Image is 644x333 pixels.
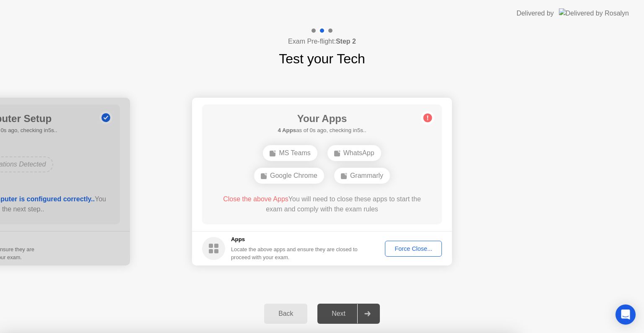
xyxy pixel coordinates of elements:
[278,111,366,126] h1: Your Apps
[320,310,357,317] div: Next
[327,145,381,161] div: WhatsApp
[278,127,296,133] b: 4 Apps
[267,310,305,317] div: Back
[254,168,324,184] div: Google Chrome
[279,49,365,69] h1: Test your Tech
[388,245,439,252] div: Force Close...
[336,38,356,45] b: Step 2
[615,304,636,325] div: Open Intercom Messenger
[517,8,554,18] div: Delivered by
[231,245,358,261] div: Locate the above apps and ensure they are closed to proceed with your exam.
[278,126,366,135] h5: as of 0s ago, checking in5s..
[214,194,430,214] div: You will need to close these apps to start the exam and comply with the exam rules
[334,168,390,184] div: Grammarly
[559,8,629,18] img: Delivered by Rosalyn
[223,195,288,203] span: Close the above Apps
[288,36,356,47] h4: Exam Pre-flight:
[231,235,358,244] h5: Apps
[263,145,317,161] div: MS Teams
